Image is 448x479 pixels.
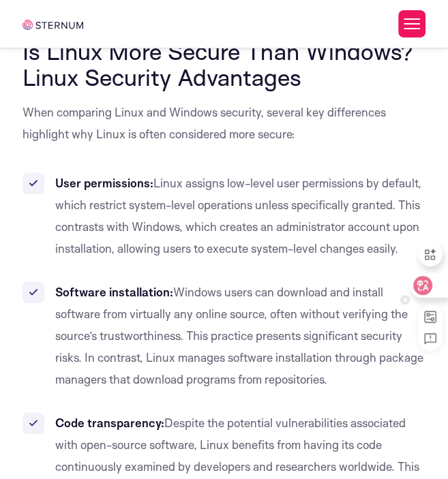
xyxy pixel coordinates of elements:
img: sternum iot [23,20,83,30]
span: When comparing Linux and Windows security, several key differences highlight why Linux is often c... [23,105,386,141]
span: Windows users can download and install software from virtually any online source, often without v... [55,285,423,386]
b: User permissions: [55,176,153,190]
b: Code transparency: [55,416,164,430]
button: Toggle Menu [398,10,425,37]
b: Software installation: [55,285,173,299]
span: Is Linux More Secure Than Windows? Linux Security Advantages [23,37,413,91]
span: Linux assigns low-level user permissions by default, which restrict system-level operations unles... [55,176,421,256]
